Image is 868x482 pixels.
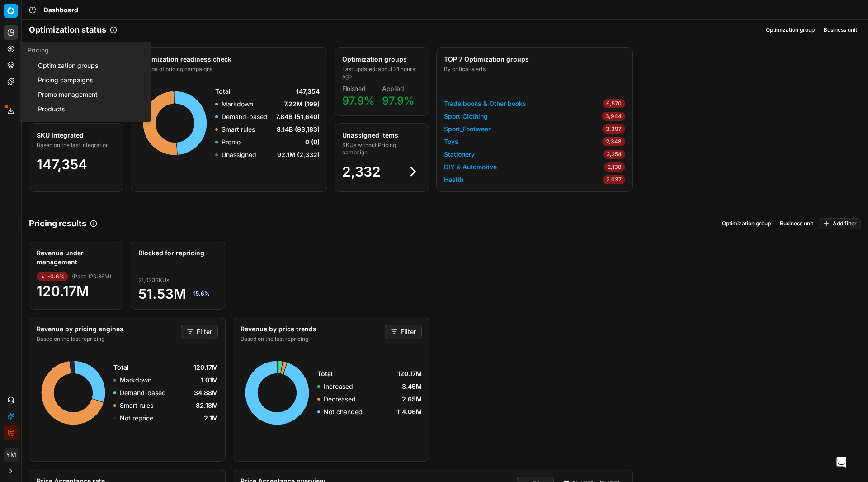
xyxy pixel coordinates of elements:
button: Optimization group [762,24,818,35]
span: 2,332 [342,163,381,180]
span: 147,354 [296,87,320,96]
span: Total [113,363,129,372]
p: Smart rules [120,401,153,410]
span: 120.17M [193,363,218,372]
span: 3,944 [602,112,625,121]
a: DIY & Automotive [444,162,497,172]
span: -0.6% [37,272,68,281]
button: Optimization group [718,218,774,229]
div: Blocked for repricing [138,248,216,258]
dt: Applied [382,86,415,92]
span: 7.22M (199) [284,100,320,109]
p: Markdown [222,100,253,109]
span: Total [317,369,333,378]
span: Dashboard [44,5,78,14]
p: Not changed [324,407,363,416]
a: Health [444,175,463,184]
p: Decreased [324,395,356,404]
h2: Optimization status [29,24,106,36]
span: 120.17M [37,283,116,299]
span: 34.88M [194,388,218,397]
div: Revenue under management [37,248,114,267]
p: Promo [222,138,241,147]
a: Stationery [444,150,475,159]
div: Revenue by price trends [241,325,383,334]
span: 6,570 [603,99,625,108]
span: YM [4,448,18,462]
span: Pricing [28,46,49,54]
span: 0 (0) [305,138,320,147]
div: Optimization readiness check [138,55,318,64]
p: Smart rules [222,125,255,134]
a: Pricing campaigns [34,74,140,86]
div: TOP 7 Optimization groups [444,55,623,64]
span: 21,023 SKUs [138,277,169,284]
span: 2,138 [604,162,625,172]
h2: Pricing results [29,217,86,230]
span: 120.17M [397,369,422,378]
nav: breadcrumb [44,5,78,14]
span: 2.65M [402,395,422,404]
a: Toys [444,137,458,146]
button: YM [4,448,18,462]
a: Products [34,103,140,115]
button: Business unit [820,24,861,35]
span: 82.18M [196,401,218,410]
div: Based on the last repricing [37,335,179,343]
span: Total [215,87,231,96]
span: 1.01M [201,376,218,385]
p: Increased [324,382,353,391]
span: 2,037 [603,175,625,184]
span: 3.45M [402,382,422,391]
span: 51.53M [138,286,217,302]
div: Unassigned items [342,131,420,140]
button: Add filter [819,218,861,229]
span: 2,254 [603,150,625,159]
span: ( Past : 120.86M ) [72,273,111,280]
span: 2.1M [204,414,218,423]
span: 97.9% [342,94,375,107]
span: 97.9% [382,94,415,107]
div: Open Intercom Messenger [830,451,852,473]
button: Business unit [776,218,817,229]
p: Demand-based [120,388,166,397]
div: Based on the last integration [37,142,114,149]
div: SKUs without Pricing campaign [342,142,420,156]
p: Unassigned [222,150,256,159]
div: Optimization groups [342,55,420,64]
p: Markdown [120,376,151,385]
a: Sport_Clothing [444,112,488,121]
span: 15.6% [190,289,213,298]
div: Revenue by pricing engines [37,325,179,334]
div: Based on the last repricing [241,335,383,343]
div: SKU integrated [37,131,114,140]
span: 92.1M (2,332) [277,150,320,159]
span: 3,397 [602,124,625,134]
span: 147,354 [37,156,87,172]
span: 8.14B (93,183) [277,125,320,134]
button: Filter [181,325,218,339]
span: 7.84B (51,640) [276,112,320,121]
a: Trade books & Other books [444,99,526,108]
button: Filter [385,325,422,339]
div: By critical alerts [444,66,623,73]
div: Last updated: about 21 hours ago [342,66,420,80]
a: Optimization groups [34,59,140,72]
span: 114.06M [396,407,422,416]
span: 2,348 [602,137,625,146]
p: Demand-based [222,112,268,121]
a: Promo management [34,88,140,101]
div: By type of pricing campaigns [138,66,318,73]
a: Sport_Footwear [444,124,491,134]
dt: Finished [342,86,375,92]
p: Not reprice [120,414,153,423]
